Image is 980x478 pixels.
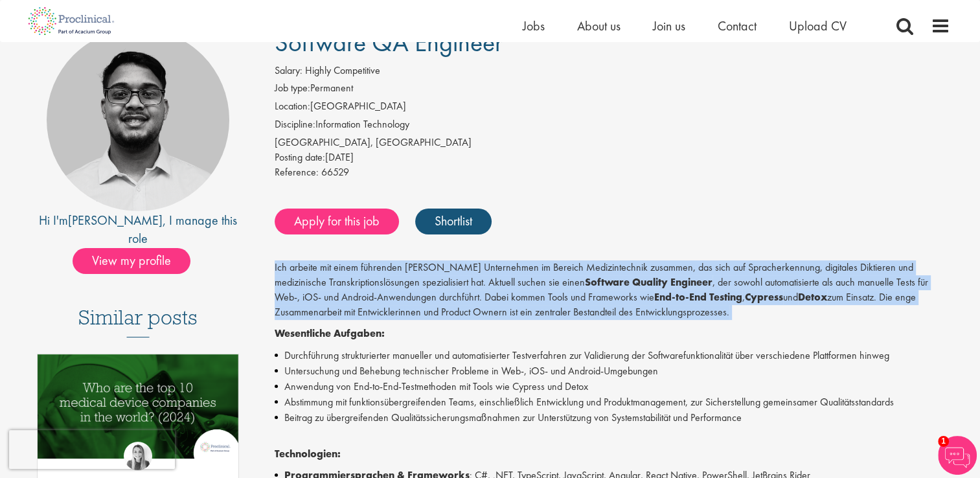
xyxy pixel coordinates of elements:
[275,81,310,96] label: Job type:
[68,212,163,229] a: [PERSON_NAME]
[47,28,229,211] img: imeage of recruiter Timothy Deschamps
[38,354,239,459] img: Top 10 Medical Device Companies 2024
[9,430,175,469] iframe: reCAPTCHA
[938,436,977,475] img: Chatbot
[275,326,385,340] strong: Wesentliche Aufgaben:
[275,81,950,99] li: Permanent
[653,17,685,34] a: Join us
[577,17,621,34] a: About us
[654,290,742,304] strong: End-to-End Testing
[30,211,246,248] div: Hi I'm , I manage this role
[275,379,950,394] li: Anwendung von End-to-End-Testmethoden mit Tools wie Cypress und Detox
[275,394,950,410] li: Abstimmung mit funktionsübergreifenden Teams, einschließlich Entwicklung und Produktmanagement, z...
[523,17,545,34] a: Jobs
[275,150,950,165] div: [DATE]
[745,290,783,304] strong: Cypress
[275,165,319,180] label: Reference:
[275,410,950,426] li: Beitrag zu übergreifenden Qualitätssicherungsmaßnahmen zur Unterstützung von Systemstabilität und...
[78,306,198,337] h3: Similar posts
[789,17,847,34] a: Upload CV
[275,99,950,117] li: [GEOGRAPHIC_DATA]
[275,99,310,114] label: Location:
[275,447,341,461] strong: Technologien:
[798,290,827,304] strong: Detox
[275,209,399,234] a: Apply for this job
[275,63,302,78] label: Salary:
[275,117,950,135] li: Information Technology
[275,260,950,319] p: Ich arbeite mit einem führenden [PERSON_NAME] Unternehmen im Bereich Medizintechnik zusammen, das...
[275,26,503,59] span: Software QA Engineer
[38,354,239,469] a: Link to a post
[73,251,203,267] a: View my profile
[585,275,712,289] strong: Software Quality Engineer
[275,348,950,363] li: Durchführung strukturierter manueller und automatisierter Testverfahren zur Validierung der Softw...
[73,248,190,274] span: View my profile
[275,135,950,150] div: [GEOGRAPHIC_DATA], [GEOGRAPHIC_DATA]
[305,63,380,77] span: Highly Competitive
[275,363,950,379] li: Untersuchung und Behebung technischer Probleme in Web-, iOS- und Android-Umgebungen
[718,17,757,34] a: Contact
[275,117,315,132] label: Discipline:
[321,165,349,179] span: 66529
[415,209,492,234] a: Shortlist
[275,150,325,164] span: Posting date:
[938,436,949,447] span: 1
